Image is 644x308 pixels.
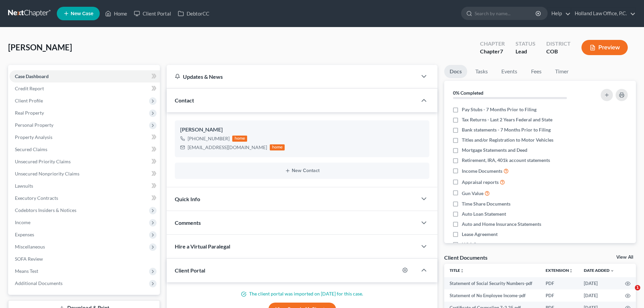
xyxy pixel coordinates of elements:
td: Statement of Social Security Numbers-pdf [444,277,540,289]
a: Date Added expand_more [584,268,614,273]
a: Fees [525,65,547,78]
span: Executory Contracts [15,195,58,201]
span: Personal Property [15,122,53,128]
span: [PERSON_NAME] [8,42,72,52]
div: Updates & News [175,73,409,80]
td: PDF [540,289,578,302]
span: 1 [635,285,640,290]
span: Additional Documents [15,280,63,286]
a: Titleunfold_more [450,268,464,273]
div: Status [516,40,535,48]
div: home [232,136,247,142]
span: Auto Loan Statement [462,211,506,217]
span: Credit Report [15,86,44,91]
div: [PHONE_NUMBER] [188,135,230,142]
div: District [546,40,571,48]
div: COB [546,48,571,55]
a: Case Dashboard [9,70,160,82]
div: Chapter [480,48,505,55]
a: Extensionunfold_more [546,268,573,273]
span: Mortgage Statements and Deed [462,147,527,153]
td: PDF [540,277,578,289]
span: Quick Info [175,196,200,202]
strong: 0% Completed [453,90,483,96]
span: Income [15,219,30,225]
a: Client Portal [130,7,174,20]
span: Property Analysis [15,134,52,140]
span: Expenses [15,232,34,237]
span: Pay Stubs - 7 Months Prior to Filing [462,106,536,113]
span: Titles and/or Registration to Motor Vehicles [462,137,553,143]
span: Unsecured Priority Claims [15,159,71,164]
button: New Contact [180,168,424,173]
span: Client Profile [15,98,43,103]
a: View All [616,255,633,260]
a: Unsecured Priority Claims [9,156,160,168]
span: Hire a Virtual Paralegal [175,243,230,250]
td: Statement of No Employee Income-pdf [444,289,540,302]
span: Lawsuits [15,183,33,189]
a: Tasks [470,65,493,78]
a: Events [496,65,523,78]
i: unfold_more [569,269,573,273]
a: Executory Contracts [9,192,160,204]
span: Codebtors Insiders & Notices [15,207,76,213]
span: Miscellaneous [15,244,45,250]
a: DebtorCC [174,7,213,20]
div: Client Documents [444,254,487,261]
span: Auto and Home Insurance Statements [462,221,541,228]
div: [PERSON_NAME] [180,126,424,134]
input: Search by name... [475,7,536,20]
div: Chapter [480,40,505,48]
span: New Case [71,11,93,16]
div: [EMAIL_ADDRESS][DOMAIN_NAME] [188,144,267,151]
a: Timer [550,65,574,78]
span: HOA Statement [462,241,495,248]
a: Secured Claims [9,143,160,156]
span: Secured Claims [15,146,47,152]
span: Unsecured Nonpriority Claims [15,171,79,176]
a: Help [548,7,571,20]
span: Means Test [15,268,38,274]
span: 7 [500,48,503,54]
span: Retirement, IRA, 401k account statements [462,157,550,164]
i: expand_more [610,269,614,273]
span: SOFA Review [15,256,43,262]
td: [DATE] [578,277,620,289]
a: Docs [444,65,467,78]
span: Client Portal [175,267,205,274]
span: Bank statements - 7 Months Prior to Filing [462,126,551,133]
span: Income Documents [462,168,502,174]
span: Time Share Documents [462,200,510,207]
span: Contact [175,97,194,103]
span: Comments [175,219,201,226]
a: Lawsuits [9,180,160,192]
p: The client portal was imported on [DATE] for this case. [175,290,429,297]
span: Real Property [15,110,44,116]
span: Case Dashboard [15,73,49,79]
span: Gun Value [462,190,483,197]
div: Lead [516,48,535,55]
button: Preview [581,40,628,55]
i: unfold_more [460,269,464,273]
a: SOFA Review [9,253,160,265]
a: Holland Law Office, P.C. [571,7,636,20]
span: Appraisal reports [462,179,499,186]
iframe: Intercom live chat [621,285,637,301]
span: Tax Returns - Last 2 Years Federal and State [462,116,552,123]
a: Home [102,7,130,20]
div: home [270,144,285,150]
td: [DATE] [578,289,620,302]
span: Lease Agreement [462,231,498,238]
a: Credit Report [9,82,160,95]
a: Property Analysis [9,131,160,143]
a: Unsecured Nonpriority Claims [9,168,160,180]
